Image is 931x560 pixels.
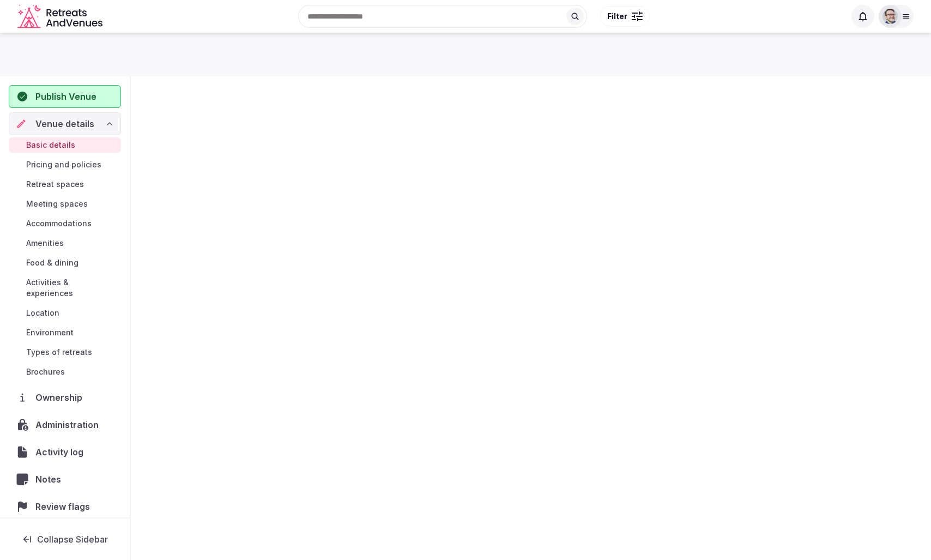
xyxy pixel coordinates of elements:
span: Types of retreats [26,347,92,358]
span: Pricing and policies [26,159,101,170]
span: Basic details [26,140,75,150]
a: Review flags [9,495,121,518]
svg: Retreats and Venues company logo [17,4,105,29]
a: Environment [9,325,121,340]
a: Location [9,305,121,321]
button: Collapse Sidebar [9,527,121,551]
a: Brochures [9,364,121,380]
a: Activities & experiences [9,275,121,301]
span: Amenities [26,238,64,249]
span: Ownership [35,391,87,404]
img: Glen Hayes [882,9,898,24]
span: Review flags [35,500,94,513]
a: Notes [9,468,121,491]
button: Publish Venue [9,85,121,108]
span: Administration [35,418,103,431]
span: Retreat spaces [26,179,84,190]
span: Collapse Sidebar [37,534,108,545]
span: Brochures [26,366,65,377]
span: Accommodations [26,218,92,229]
a: Retreat spaces [9,177,121,192]
span: Food & dining [26,257,78,268]
a: Pricing and policies [9,157,121,172]
span: Filter [607,11,627,22]
span: Activities & experiences [26,277,117,299]
a: Amenities [9,236,121,251]
span: Activity log [35,445,88,459]
a: Accommodations [9,216,121,231]
span: Venue details [35,117,94,130]
span: Location [26,308,59,318]
a: Food & dining [9,255,121,270]
a: Meeting spaces [9,196,121,212]
span: Meeting spaces [26,198,88,209]
a: Visit the homepage [17,4,105,29]
a: Administration [9,413,121,436]
a: Ownership [9,386,121,409]
span: Publish Venue [35,90,96,103]
span: Notes [35,473,65,486]
span: Environment [26,327,74,338]
a: Types of retreats [9,345,121,360]
a: Activity log [9,441,121,463]
a: Basic details [9,137,121,153]
button: Filter [600,6,650,27]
